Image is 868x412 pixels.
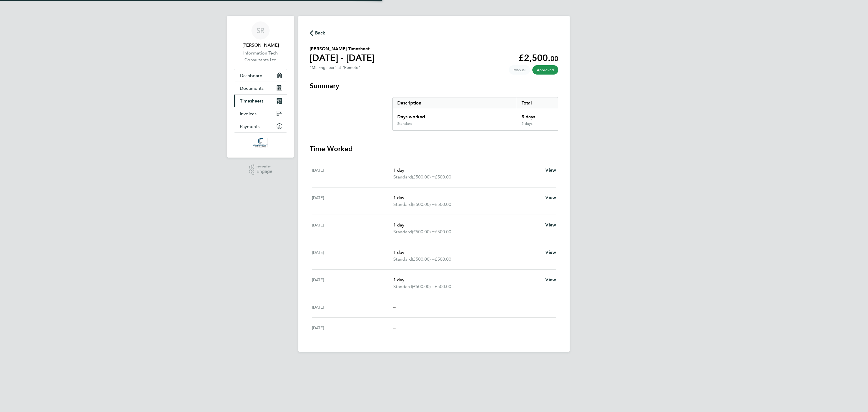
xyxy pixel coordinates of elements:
span: £500.00 [435,202,451,207]
p: 1 day [393,167,541,174]
a: View [545,194,556,201]
a: Powered byEngage [249,164,273,175]
h1: [DATE] - [DATE] [310,52,375,64]
span: Back [315,30,325,36]
div: "ML Engineer" at "Remote" [310,65,360,70]
span: View [545,167,556,173]
a: SR[PERSON_NAME] [234,21,287,49]
span: (£500.00) = [412,202,435,207]
img: claremontconsulting1-logo-retina.png [253,138,267,147]
p: 1 day [393,276,541,283]
a: Payments [234,120,287,132]
span: £500.00 [435,229,451,234]
span: Sparsh Rawal [234,42,287,49]
span: (£500.00) = [412,256,435,262]
span: Timesheets [240,98,263,104]
span: 00 [550,55,558,63]
div: Summary [392,97,558,131]
a: Information Tech Consultants Ltd [234,50,287,63]
span: (£500.00) = [412,229,435,234]
span: Standard [393,201,412,208]
p: 1 day [393,249,541,256]
a: View [545,276,556,283]
nav: Main navigation [227,16,294,158]
span: Dashboard [240,73,262,78]
div: 5 days [517,109,558,121]
h3: Summary [310,81,558,90]
h3: Time Worked [310,144,558,153]
span: (£500.00) = [412,284,435,289]
a: Timesheets [234,95,287,107]
div: [DATE] [312,304,393,311]
a: Dashboard [234,69,287,82]
span: – [393,304,396,310]
span: £500.00 [435,174,451,180]
span: Invoices [240,111,257,116]
div: [DATE] [312,194,393,208]
a: View [545,249,556,256]
div: Total [517,97,558,109]
span: – [393,325,396,330]
span: View [545,195,556,200]
span: This timesheet was manually created. [509,65,530,75]
h2: [PERSON_NAME] Timesheet [310,45,375,52]
div: [DATE] [312,167,393,180]
div: [DATE] [312,249,393,263]
span: View [545,250,556,255]
div: [DATE] [312,324,393,331]
span: (£500.00) = [412,174,435,180]
span: Powered by [257,164,272,169]
span: Payments [240,124,260,129]
span: £500.00 [435,284,451,289]
span: £500.00 [435,256,451,262]
div: Standard [397,121,413,126]
span: This timesheet has been approved. [532,65,558,75]
span: Standard [393,174,412,180]
app-decimal: £2,500. [518,53,558,63]
a: View [545,167,556,174]
span: Standard [393,228,412,235]
div: [DATE] [312,276,393,290]
p: 1 day [393,222,541,228]
span: Engage [257,169,272,174]
span: View [545,222,556,228]
span: View [545,277,556,282]
span: Documents [240,86,264,91]
div: Days worked [393,109,517,121]
a: View [545,222,556,228]
span: Standard [393,283,412,290]
a: Documents [234,82,287,94]
div: 5 days [517,121,558,130]
a: Go to home page [234,138,287,147]
span: Standard [393,256,412,263]
a: Invoices [234,107,287,120]
span: SR [257,27,264,34]
div: [DATE] [312,222,393,235]
p: 1 day [393,194,541,201]
button: Back [310,29,325,36]
div: Description [393,97,517,109]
